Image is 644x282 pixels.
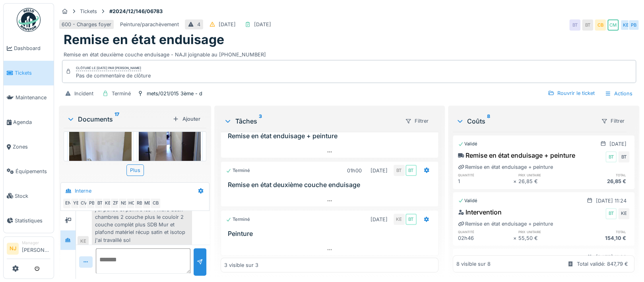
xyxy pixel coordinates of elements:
sup: 17 [114,114,119,124]
div: 26,85 € [518,178,574,185]
div: Interne [75,187,91,195]
div: Intervention [458,207,502,217]
div: PB [86,198,97,209]
div: Plus [126,164,144,176]
div: EN [62,198,74,209]
div: CV [78,198,89,209]
div: Coûts [456,116,594,126]
div: BT [405,214,417,225]
div: BT [605,151,617,162]
span: Maintenance [16,94,50,101]
div: [DATE] 11:23 [596,253,627,261]
div: Terminé [226,167,250,174]
a: Statistiques [4,208,54,233]
div: Peinture/parachèvement [120,21,179,28]
h6: quantité [458,172,514,178]
div: Tâches [224,116,398,126]
div: BT [394,165,405,176]
div: HC [126,198,137,209]
div: BT [569,19,580,31]
a: Agenda [4,110,54,135]
div: PB [628,19,639,31]
h6: total [574,172,629,178]
span: Stock [15,192,50,200]
a: Stock [4,183,54,208]
h6: prix unitaire [518,229,574,234]
div: YE [70,198,81,209]
div: Validé [458,254,477,261]
div: [DATE] [219,21,236,28]
div: Remise en état deuxième couche enduisage - NAJI joignable au [PHONE_NUMBER] [64,48,634,58]
div: KE [102,198,113,209]
div: Total validé: 847,79 € [577,260,628,268]
div: Rouvrir le ticket [545,88,598,99]
sup: 8 [487,116,490,126]
div: Terminé [226,216,250,223]
div: BT [618,151,629,162]
div: KE [620,19,631,31]
span: Agenda [13,118,50,126]
div: CB [150,198,161,209]
div: Terminé [112,90,131,97]
div: CB [595,19,606,31]
div: 154,10 € [574,234,629,242]
div: mets/021/015 3ème - d [147,90,202,97]
div: 55,50 € [518,234,574,242]
div: 4 [197,21,200,28]
span: Statistiques [15,217,50,224]
img: 4z5jymolhtv0ig3zlou2xb89on4t [69,100,132,183]
div: Manager [22,240,50,246]
div: [DATE] [609,140,627,148]
div: 600 - Charges foyer [62,21,111,28]
li: [PERSON_NAME] [22,240,50,257]
span: Tickets [15,69,50,77]
div: × [513,178,518,185]
div: KE [618,208,629,219]
div: NS [118,198,129,209]
span: Zones [13,143,50,151]
div: 01h00 [347,167,362,174]
div: Pas de commentaire de clôture [76,72,151,79]
div: MB [142,198,153,209]
div: KE [394,214,405,225]
h3: Peinture [227,230,435,238]
a: Équipements [4,159,54,184]
div: Remise en état enduisage + peinture [458,220,553,228]
div: j'ai pensé et peintre les 4 murs deux chambres 2 couche plus le couloir 2 couche complèt plus SDB... [92,203,192,247]
div: [DATE] [370,167,388,174]
div: 26,85 € [574,178,629,185]
div: Actions [601,88,636,99]
h3: Remise en état enduisage + peinture [227,132,435,140]
div: Ajouter [169,114,203,124]
div: [DATE] 11:24 [596,197,627,205]
div: × [513,234,518,242]
strong: #2024/12/146/06783 [106,8,166,15]
div: 3 visible sur 3 [224,261,258,269]
div: [DATE] [254,21,271,28]
div: ZF [110,198,121,209]
div: BT [94,198,105,209]
div: [DATE] [370,216,388,223]
a: Zones [4,135,54,159]
div: Filtrer [597,115,628,127]
a: Dashboard [4,36,54,61]
h6: quantité [458,229,514,234]
div: Incident [74,90,93,97]
h6: total [574,229,629,234]
a: NJ Manager[PERSON_NAME] [7,240,50,259]
div: Filtrer [402,115,432,127]
span: Dashboard [14,44,50,52]
li: NJ [7,243,19,255]
a: Maintenance [4,85,54,110]
div: Documents [67,114,169,124]
img: bnnuxyo6fwrc6t96dpyc1qp9rt8h [139,100,201,183]
div: Clôturé le [DATE] par [PERSON_NAME] [76,66,141,71]
div: 8 visible sur 8 [456,260,491,268]
div: BT [405,165,417,176]
h3: Remise en état deuxième couche enduisage [227,181,435,189]
img: Badge_color-CXgf-gQk.svg [17,8,41,32]
a: Tickets [4,61,54,85]
sup: 3 [258,116,262,126]
div: Remise en état enduisage + peinture [458,151,575,160]
div: Validé [458,197,477,204]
